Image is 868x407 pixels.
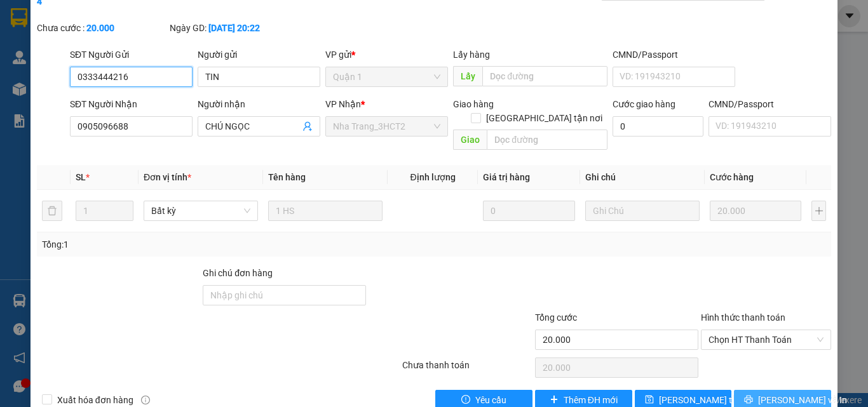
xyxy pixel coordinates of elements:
[333,67,440,86] span: Quận 1
[482,66,607,86] input: Dọc đường
[744,395,753,405] span: printer
[198,97,320,111] div: Người nhận
[325,48,448,62] div: VP gửi
[453,66,482,86] span: Lấy
[333,117,440,136] span: Nha Trang_3HCT2
[535,312,577,323] span: Tổng cước
[453,99,494,109] span: Giao hàng
[645,395,654,405] span: save
[86,23,114,33] b: 20.000
[585,201,700,221] input: Ghi Chú
[709,330,824,349] span: Chọn HT Thanh Toán
[483,172,530,182] span: Giá trị hàng
[410,172,455,182] span: Định lượng
[659,393,761,407] span: [PERSON_NAME] thay đổi
[550,395,559,405] span: plus
[613,99,675,109] label: Cước giao hàng
[613,116,703,137] input: Cước giao hàng
[481,111,607,125] span: [GEOGRAPHIC_DATA] tận nơi
[268,201,383,221] input: VD: Bàn, Ghế
[483,201,574,221] input: 0
[710,201,801,221] input: 0
[613,48,735,62] div: CMND/Passport
[70,97,193,111] div: SĐT Người Nhận
[37,21,167,35] div: Chưa cước :
[151,201,250,220] span: Bất kỳ
[268,172,306,182] span: Tên hàng
[701,312,785,323] label: Hình thức thanh toán
[141,396,150,404] span: info-circle
[564,393,618,407] span: Thêm ĐH mới
[198,48,320,62] div: Người gửi
[580,165,705,190] th: Ghi chú
[203,285,366,305] input: Ghi chú đơn hàng
[710,172,754,182] span: Cước hàng
[52,393,139,407] span: Xuất hóa đơn hàng
[401,358,534,380] div: Chưa thanh toán
[758,393,847,407] span: [PERSON_NAME] và In
[302,121,313,131] span: user-add
[76,172,86,182] span: SL
[42,201,62,221] button: delete
[144,172,191,182] span: Đơn vị tính
[709,97,831,111] div: CMND/Passport
[170,21,300,35] div: Ngày GD:
[325,99,361,109] span: VP Nhận
[203,268,273,278] label: Ghi chú đơn hàng
[487,130,607,150] input: Dọc đường
[42,237,336,251] div: Tổng: 1
[461,395,470,405] span: exclamation-circle
[70,48,193,62] div: SĐT Người Gửi
[208,23,260,33] b: [DATE] 20:22
[453,130,487,150] span: Giao
[811,201,826,221] button: plus
[453,50,490,60] span: Lấy hàng
[475,393,506,407] span: Yêu cầu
